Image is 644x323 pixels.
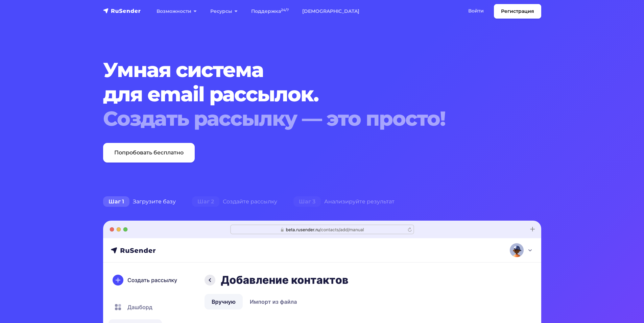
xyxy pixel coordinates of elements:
span: Шаг 3 [293,196,321,207]
a: [DEMOGRAPHIC_DATA] [295,4,366,18]
h1: Умная система для email рассылок. [103,58,504,131]
div: Загрузите базу [95,195,184,208]
div: Анализируйте результат [285,195,403,208]
a: Ресурсы [204,4,244,18]
span: Шаг 1 [103,196,129,207]
a: Поддержка24/7 [244,4,295,18]
a: Возможности [150,4,204,18]
div: Создать рассылку — это просто! [103,106,504,131]
span: Шаг 2 [192,196,219,207]
a: Войти [461,4,491,18]
sup: 24/7 [281,8,289,12]
a: Попробовать бесплатно [103,143,195,163]
div: Создайте рассылку [184,195,285,208]
a: Регистрация [494,4,541,19]
img: RuSender [103,7,141,14]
